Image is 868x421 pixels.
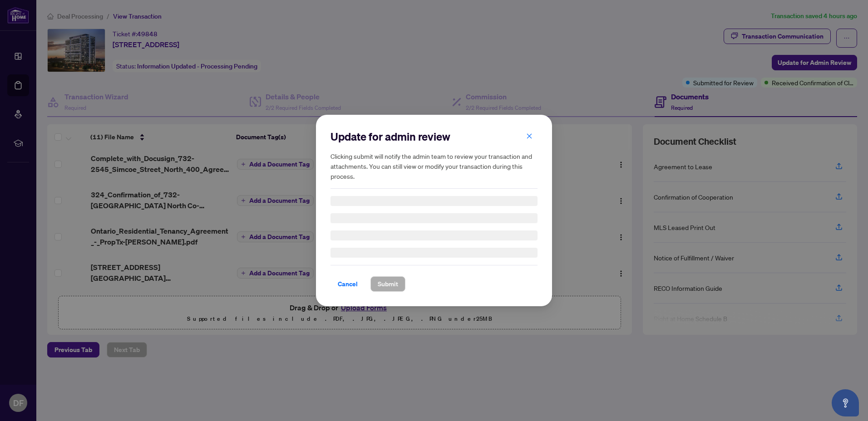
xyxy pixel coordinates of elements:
[526,133,533,139] span: close
[330,151,538,181] h5: Clicking submit will notify the admin team to review your transaction and attachments. You can st...
[330,129,538,144] h2: Update for admin review
[370,276,405,292] button: Submit
[832,389,859,416] button: Open asap
[330,276,365,292] button: Cancel
[338,277,358,291] span: Cancel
